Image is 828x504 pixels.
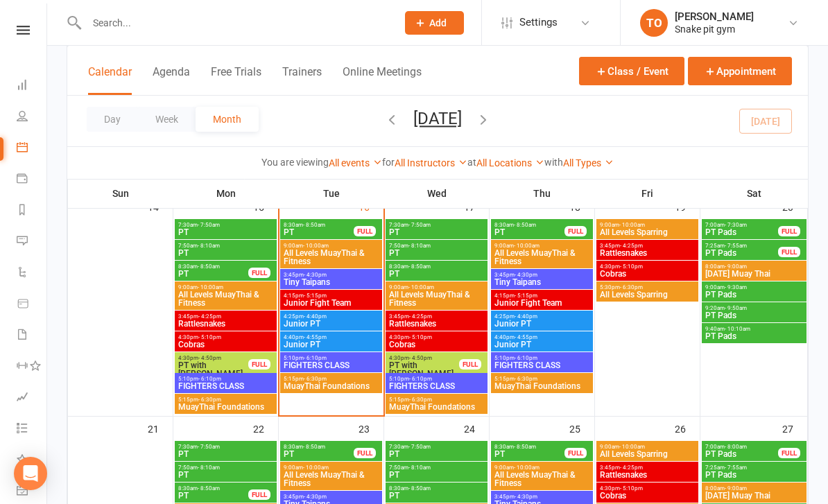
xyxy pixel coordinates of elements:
span: - 5:10pm [198,334,221,340]
div: FULL [248,268,270,278]
span: - 6:30pm [620,284,643,290]
span: - 6:30pm [198,397,221,403]
span: PT [178,270,249,278]
div: [PERSON_NAME] [675,10,754,23]
span: - 7:50am [198,222,220,228]
div: FULL [564,448,587,458]
span: MuayThai Foundations [178,403,274,411]
a: Calendar [17,133,48,164]
span: FIGHTERS CLASS [178,382,274,390]
span: PT [388,270,485,278]
span: 7:25am [705,243,779,249]
strong: for [382,157,395,168]
a: People [17,102,48,133]
span: - 8:50am [408,485,431,492]
span: 5:10pm [388,376,485,382]
div: 26 [675,417,700,440]
span: - 8:10am [198,464,220,471]
div: 27 [782,417,807,440]
span: PT [178,228,274,236]
span: - 8:00am [725,444,747,450]
span: 4:30pm [178,355,249,361]
span: - 4:40pm [515,313,537,320]
span: 8:30am [494,444,565,450]
span: PT [178,450,274,458]
th: Fri [595,179,700,208]
a: Dashboard [17,71,48,102]
span: - 6:10pm [304,355,327,361]
span: 4:30pm [388,334,485,340]
div: FULL [354,448,376,458]
button: Free Trials [211,65,261,95]
div: FULL [778,448,800,458]
span: All Levels Sparring [599,228,696,236]
span: Tiny Taipans [494,278,590,286]
span: 7:00am [705,444,779,450]
span: 7:50am [388,243,485,249]
span: 5:10pm [494,355,590,361]
span: - 8:50am [303,222,325,228]
span: 7:30am [388,444,485,450]
span: 4:25pm [494,313,590,320]
span: PT Pads [705,290,804,299]
span: 9:00am [388,284,485,290]
span: - 7:55am [725,464,747,471]
span: 8:30am [283,444,354,450]
span: PT [388,471,485,479]
span: 9:00am [494,243,590,249]
span: 3:45pm [494,272,590,278]
span: - 6:10pm [409,376,432,382]
a: Reports [17,195,48,227]
span: - 6:30pm [304,376,327,382]
div: 22 [253,417,278,440]
span: 4:30pm [599,263,696,270]
span: - 4:55pm [515,334,537,340]
span: - 10:00am [619,444,645,450]
span: All Levels MuayThai & Fitness [283,249,379,266]
button: Month [196,107,259,132]
span: Junior PT [283,320,379,328]
span: 3:45pm [599,464,696,471]
span: - 4:50pm [198,355,221,361]
span: Cobras [599,270,696,278]
span: PT [388,450,485,458]
span: 7:50am [178,243,274,249]
span: PT [388,492,485,500]
span: 9:00am [494,464,590,471]
span: - 8:50am [514,222,536,228]
span: - 7:50am [408,222,431,228]
span: PT [283,450,354,458]
span: - 6:10pm [515,355,537,361]
span: - 5:10pm [620,263,643,270]
span: Junior PT [494,320,590,328]
div: FULL [354,226,376,236]
span: Junior PT [283,340,379,349]
span: PT [494,228,565,236]
span: 8:00am [705,263,804,270]
span: - 4:30pm [515,494,537,500]
span: 8:30am [388,263,485,270]
span: 4:25pm [283,313,379,320]
button: Class / Event [579,57,684,85]
span: 4:30pm [388,355,460,361]
span: MuayThai Foundations [388,403,485,411]
span: MuayThai Foundations [494,382,590,390]
span: PT Pads [705,471,804,479]
span: - 10:00am [303,464,329,471]
span: - 4:50pm [409,355,432,361]
span: - 4:30pm [515,272,537,278]
span: 3:45pm [388,313,485,320]
span: - 8:10am [408,464,431,471]
span: PT [283,228,354,236]
span: - 5:15pm [515,293,537,299]
button: Add [405,11,464,35]
span: Tiny Taipans [283,278,379,286]
span: - 8:50am [408,263,431,270]
span: 5:15pm [283,376,379,382]
div: 24 [464,417,489,440]
span: 5:10pm [178,376,274,382]
span: 4:15pm [283,293,379,299]
span: - 10:00am [514,243,540,249]
span: 7:50am [388,464,485,471]
span: PT [388,228,485,236]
